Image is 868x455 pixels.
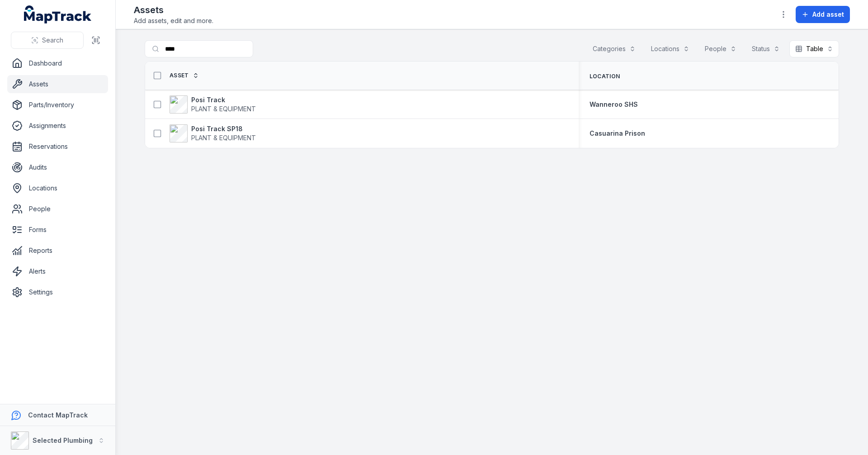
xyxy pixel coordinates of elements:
strong: Posi Track [191,95,256,104]
button: Categories [587,40,642,57]
strong: Selected Plumbing [33,436,93,444]
a: Wanneroo SHS [590,100,638,109]
a: Settings [7,283,108,301]
button: Search [11,32,84,49]
strong: Posi Track SP18 [191,124,256,133]
a: MapTrack [24,5,92,24]
a: Reservations [7,137,108,156]
strong: Contact MapTrack [28,411,88,419]
span: Add assets, edit and more. [134,16,213,25]
a: Assignments [7,117,108,135]
span: Asset [170,72,189,79]
a: Reports [7,242,108,260]
h2: Assets [134,4,213,16]
a: Locations [7,179,108,197]
span: Casuarina Prison [590,129,645,137]
span: Add asset [812,10,844,19]
button: Table [789,40,839,57]
button: People [699,40,742,57]
span: PLANT & EQUIPMENT [191,134,256,142]
a: Casuarina Prison [590,129,645,138]
a: Parts/Inventory [7,96,108,114]
a: Posi TrackPLANT & EQUIPMENT [170,95,256,114]
span: Location [590,73,620,80]
a: Forms [7,221,108,239]
button: Add asset [796,6,850,23]
a: Asset [170,72,199,79]
a: People [7,200,108,218]
span: Wanneroo SHS [590,100,638,108]
a: Alerts [7,262,108,280]
span: PLANT & EQUIPMENT [191,105,256,113]
button: Locations [645,40,695,57]
a: Assets [7,75,108,93]
a: Dashboard [7,54,108,72]
a: Posi Track SP18PLANT & EQUIPMENT [170,124,256,142]
a: Audits [7,158,108,176]
span: Search [42,36,63,45]
button: Status [746,40,786,57]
